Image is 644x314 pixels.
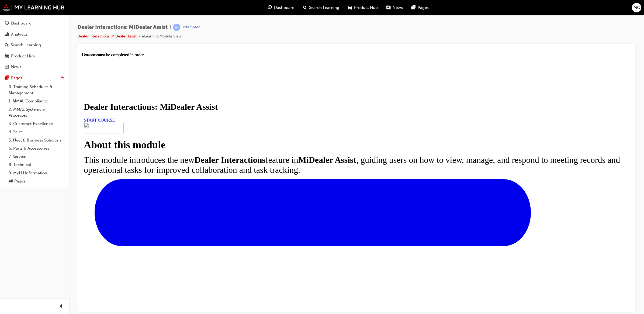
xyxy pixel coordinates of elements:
[6,136,67,144] a: 5. Fleet & Business Solutions
[6,144,67,153] a: 6. Parts & Accessories
[264,2,299,13] a: guage-iconDashboard
[5,21,9,26] span: guage-icon
[113,102,184,112] strong: Dealer Interactions
[348,4,352,11] span: car-icon
[382,2,407,13] a: news-iconNews
[2,102,538,122] span: This module introduces the new feature in , guiding users on how to view, manage, and respond to ...
[5,54,9,59] span: car-icon
[6,105,67,120] a: 2. MMAL Systems & Processes
[217,102,275,112] strong: MiDealer Assist
[11,31,28,37] div: Analytics
[5,65,9,70] span: news-icon
[173,24,180,31] span: learningRecordVerb_ATTEMPT-icon
[59,303,63,310] span: prev-icon
[268,4,272,11] span: guage-icon
[299,2,344,13] a: search-iconSearch Learning
[11,20,32,26] div: Dashboard
[170,24,171,30] span: |
[11,53,35,59] div: Product Hub
[411,4,416,11] span: pages-icon
[5,43,9,48] span: search-icon
[182,25,200,30] div: Attempted
[344,2,382,13] a: car-iconProduct Hub
[632,3,641,12] button: MC
[142,33,182,40] li: eLearning Module View
[2,18,67,28] a: Dashboard
[6,169,67,177] a: 9. MyLH Information
[393,5,403,11] span: News
[6,128,67,136] a: 4. Sales
[2,62,67,72] a: News
[11,64,21,70] div: News
[6,177,67,185] a: All Pages
[11,75,22,81] div: Pages
[2,17,67,73] button: DashboardAnalyticsSearch LearningProduct HubNews
[11,42,41,48] div: Search Learning
[418,5,429,11] span: Pages
[5,32,9,37] span: chart-icon
[2,73,67,83] button: Pages
[77,34,137,39] a: Dealer Interactions: MiDealer Assist
[2,51,67,61] a: Product Hub
[633,5,640,11] span: MC
[6,83,67,97] a: 0. Training Schedules & Management
[2,29,67,39] a: Analytics
[303,4,307,11] span: search-icon
[274,5,295,11] span: Dashboard
[5,76,9,81] span: pages-icon
[2,87,84,98] strong: About this module
[386,4,390,11] span: news-icon
[354,5,378,11] span: Product Hub
[77,24,168,30] span: Dealer Interactions: MiDealer Assist
[2,49,547,59] h1: Dealer Interactions: MiDealer Assist
[6,161,67,169] a: 8. Technical
[2,65,33,70] a: START COURSE
[6,120,67,128] a: 3. Customer Excellence
[3,4,65,11] img: mmal
[6,97,67,105] a: 1. MMAL Compliance
[6,153,67,161] a: 7. Service
[61,74,64,81] span: up-icon
[309,5,339,11] span: Search Learning
[2,40,67,50] a: Search Learning
[407,2,433,13] a: pages-iconPages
